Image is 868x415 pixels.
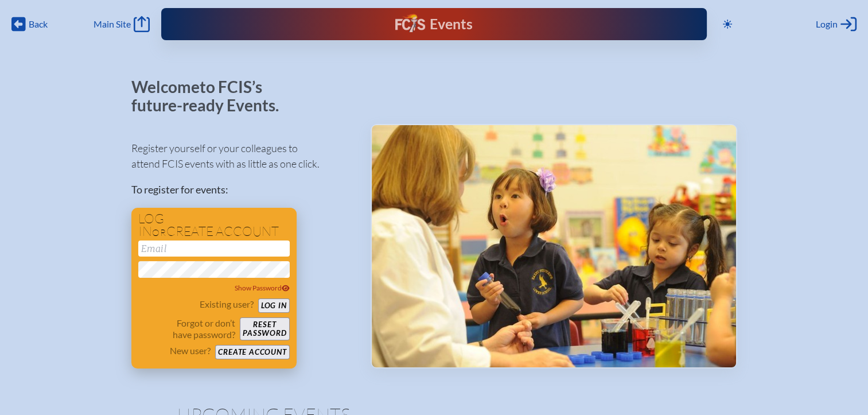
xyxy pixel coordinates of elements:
div: FCIS Events — Future ready [316,14,552,34]
p: Forgot or don’t have password? [138,317,236,340]
span: or [152,227,166,238]
button: Resetpassword [240,317,289,340]
a: Main Site [94,16,150,32]
p: New user? [170,345,211,356]
h1: Log in create account [138,212,290,238]
span: Show Password [235,284,290,292]
button: Create account [215,345,289,359]
span: Login [816,18,838,30]
p: Welcome to FCIS’s future-ready Events. [131,78,292,114]
p: Existing user? [200,298,254,310]
button: Log in [258,298,290,313]
p: Register yourself or your colleagues to attend FCIS events with as little as one click. [131,141,352,172]
span: Back [29,18,48,30]
img: Events [372,125,736,367]
input: Email [138,241,290,257]
span: Main Site [94,18,131,30]
p: To register for events: [131,182,352,197]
